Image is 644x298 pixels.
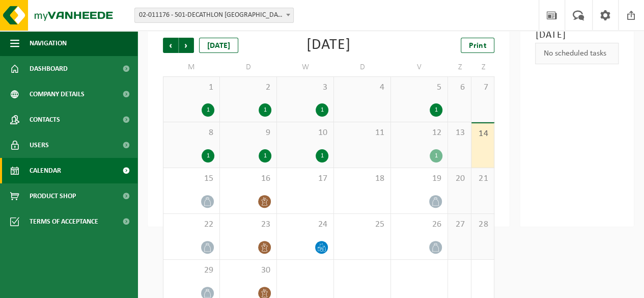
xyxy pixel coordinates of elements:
[135,8,293,22] span: 02-011176 - 501-DECATHLON BRUGGE - BRUGGE
[456,128,465,138] font: 13
[246,63,251,71] font: D
[456,174,465,183] font: 20
[482,63,486,71] font: Z
[375,174,384,183] font: 18
[30,40,67,47] font: Navigation
[209,83,213,92] font: 1
[306,37,351,53] font: [DATE]
[261,265,270,275] font: 30
[209,128,213,138] font: 8
[479,220,488,229] font: 28
[30,142,49,149] font: Users
[417,63,422,71] font: V
[204,174,213,183] font: 15
[30,218,98,226] font: Terms of acceptance
[375,220,384,229] font: 25
[318,174,327,183] font: 17
[435,153,438,159] font: 1
[435,107,438,113] font: 1
[266,128,270,138] font: 9
[134,8,294,23] span: 02-011176 - 501-DECATHLON BRUGGE - BRUGGE
[380,83,384,92] font: 4
[302,63,310,71] font: W
[204,265,213,275] font: 29
[318,128,327,138] font: 10
[323,83,327,92] font: 3
[432,128,441,138] font: 12
[321,153,324,159] font: 1
[469,42,486,50] font: Print
[535,30,566,40] font: [DATE]
[483,83,488,92] font: 7
[207,107,210,113] font: 1
[30,167,61,175] font: Calendar
[318,220,327,229] font: 24
[207,42,230,50] font: [DATE]
[543,49,606,58] font: No scheduled tasks
[30,193,76,200] font: Product Shop
[261,220,270,229] font: 23
[30,65,68,73] font: Dashboard
[461,38,494,53] a: Print
[479,174,488,183] font: 21
[375,128,384,138] font: 11
[139,11,354,19] font: 02-011176 - 501-DECATHLON [GEOGRAPHIC_DATA] - [GEOGRAPHIC_DATA]
[204,220,213,229] font: 22
[207,153,210,159] font: 1
[479,129,488,139] font: 14
[266,83,270,92] font: 2
[264,107,267,113] font: 1
[30,116,60,124] font: Contacts
[456,220,465,229] font: 27
[432,174,441,183] font: 19
[460,83,465,92] font: 6
[261,174,270,183] font: 16
[432,220,441,229] font: 26
[264,153,267,159] font: 1
[321,107,324,113] font: 1
[437,83,441,92] font: 5
[30,91,85,98] font: Company details
[360,63,366,71] font: D
[188,63,195,71] font: M
[458,63,462,71] font: Z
